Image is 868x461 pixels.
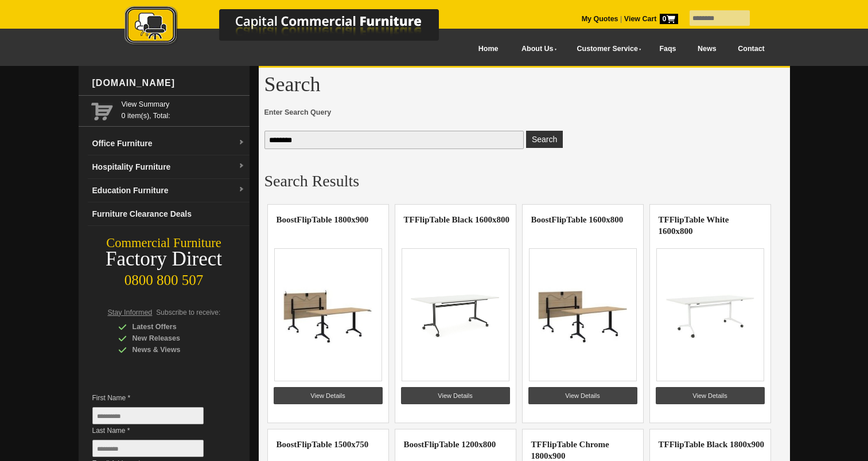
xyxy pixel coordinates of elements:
highlight: Flip [415,215,430,224]
a: View Summary [122,99,245,110]
a: TFFlipTable Black 1600x800 [404,215,509,224]
a: Education Furnituredropdown [88,179,250,202]
highlight: Flip [670,440,684,449]
a: TFFlipTable White 1600x800 [659,215,729,236]
input: Last Name * [92,440,204,457]
img: dropdown [238,163,245,170]
highlight: Flip [542,440,557,449]
a: News [687,36,727,62]
img: dropdown [238,139,245,146]
span: 0 [660,14,678,24]
input: First Name * [92,407,204,424]
div: Commercial Furniture [79,235,250,251]
a: BoostFlipTable 1200x800 [404,440,496,449]
a: View Details [274,387,383,404]
highlight: Flip [297,440,312,449]
span: Subscribe to receive: [156,308,220,317]
img: Capital Commercial Furniture Logo [93,6,495,48]
div: 0800 800 507 [79,267,250,288]
img: dropdown [238,186,245,193]
button: Enter Search Query [526,131,563,148]
div: News & Views [118,344,227,355]
a: Contact [727,36,775,62]
a: View Cart0 [622,15,678,23]
a: Office Furnituredropdown [88,132,250,155]
highlight: Flip [297,215,312,224]
a: TFFlipTable Black 1800x900 [659,440,764,449]
a: BoostFlipTable 1800x900 [277,215,369,224]
a: My Quotes [582,15,618,23]
div: New Releases [118,333,227,344]
highlight: Flip [551,215,566,224]
h1: Search [264,73,784,95]
a: Capital Commercial Furniture Logo [93,6,495,51]
div: Latest Offers [118,321,227,333]
a: BoostFlipTable 1500x750 [277,440,369,449]
a: About Us [509,36,564,62]
span: First Name * [92,392,221,404]
a: View Details [401,387,510,404]
a: Hospitality Furnituredropdown [88,155,250,179]
strong: View Cart [624,15,678,23]
highlight: Flip [424,440,439,449]
a: TFFlipTable Chrome 1800x900 [531,440,609,460]
a: View Details [656,387,765,404]
input: Enter Search Query [264,131,524,149]
span: Enter Search Query [264,107,784,118]
a: Faqs [649,36,687,62]
span: Stay Informed [108,308,153,317]
div: [DOMAIN_NAME] [88,66,250,100]
span: 0 item(s), Total: [122,99,245,120]
a: View Details [528,387,637,404]
h2: Search Results [264,173,784,190]
a: BoostFlipTable 1600x800 [531,215,624,224]
div: Factory Direct [79,251,250,267]
span: Last Name * [92,425,221,436]
a: Customer Service [564,36,648,62]
highlight: Flip [670,215,684,224]
a: Furniture Clearance Deals [88,202,250,226]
